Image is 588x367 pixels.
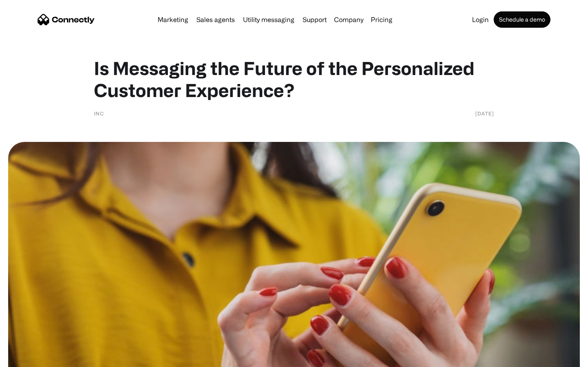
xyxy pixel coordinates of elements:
[367,16,396,23] a: Pricing
[16,353,49,364] ul: Language list
[240,16,298,23] a: Utility messaging
[475,109,494,117] div: [DATE]
[38,13,95,26] a: home
[154,16,192,23] a: Marketing
[494,11,550,28] a: Schedule a demo
[8,353,49,364] aside: Language selected: English
[332,14,366,25] div: Company
[299,16,330,23] a: Support
[94,57,494,101] h1: Is Messaging the Future of the Personalized Customer Experience?
[193,16,238,23] a: Sales agents
[94,109,104,117] div: Inc
[469,16,492,23] a: Login
[334,14,363,25] div: Company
